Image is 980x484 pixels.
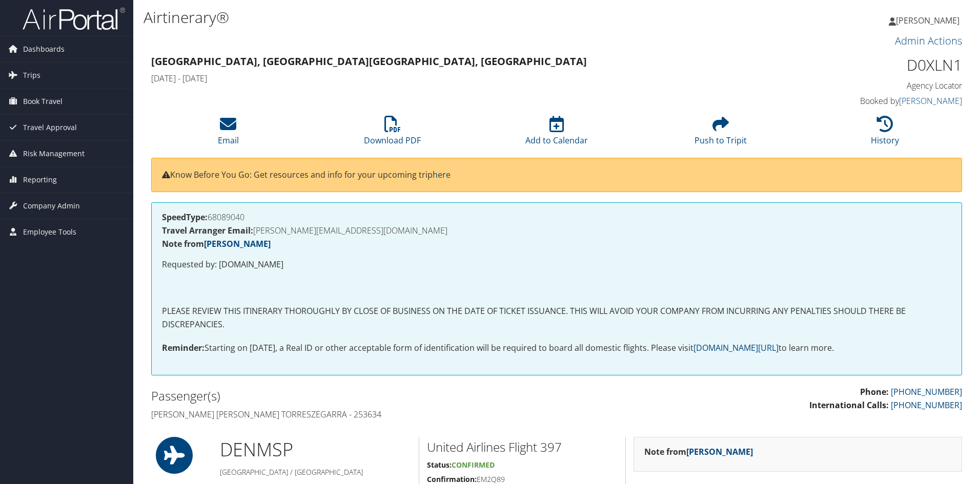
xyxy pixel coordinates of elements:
[427,438,618,456] h2: United Airlines Flight 397
[23,193,80,219] span: Company Admin
[162,238,271,249] strong: Note from
[144,7,695,28] h1: Airtinerary®
[23,141,85,166] span: Risk Management
[695,121,747,146] a: Push to Tripit
[151,54,587,68] strong: [GEOGRAPHIC_DATA], [GEOGRAPHIC_DATA] [GEOGRAPHIC_DATA], [GEOGRAPHIC_DATA]
[809,399,889,411] strong: International Calls:
[151,409,549,420] h4: [PERSON_NAME] [PERSON_NAME] Torreszegarra - 253634
[162,225,253,236] strong: Travel Arranger Email:
[871,121,899,146] a: History
[364,121,421,146] a: Download PDF
[218,121,239,146] a: Email
[860,386,889,397] strong: Phone:
[891,386,962,397] a: [PHONE_NUMBER]
[162,305,951,331] p: PLEASE REVIEW THIS ITINERARY THOROUGHLY BY CLOSE OF BUSINESS ON THE DATE OF TICKET ISSUANCE. THIS...
[162,258,951,271] p: Requested by: [DOMAIN_NAME]
[771,95,962,107] h4: Booked by
[220,467,411,477] h5: [GEOGRAPHIC_DATA] / [GEOGRAPHIC_DATA]
[686,446,753,457] a: [PERSON_NAME]
[162,169,951,182] p: Know Before You Go: Get resources and info for your upcoming trip
[899,95,962,107] a: [PERSON_NAME]
[151,387,549,405] h2: Passenger(s)
[162,342,951,355] p: Starting on [DATE], a Real ID or other acceptable form of identification will be required to boar...
[220,437,411,462] h1: DEN MSP
[162,212,208,223] strong: SpeedType:
[151,73,756,84] h4: [DATE] - [DATE]
[162,342,205,353] strong: Reminder:
[427,474,477,484] strong: Confirmation:
[896,15,959,26] span: [PERSON_NAME]
[889,5,970,36] a: [PERSON_NAME]
[162,213,951,221] h4: 68089040
[433,169,451,180] a: here
[693,342,779,353] a: [DOMAIN_NAME][URL]
[427,460,452,470] strong: Status:
[23,115,77,140] span: Travel Approval
[23,36,65,62] span: Dashboards
[644,446,753,457] strong: Note from
[23,7,125,31] img: airportal-logo.png
[204,238,271,249] a: [PERSON_NAME]
[23,167,57,193] span: Reporting
[771,54,962,76] h1: D0XLN1
[23,219,76,245] span: Employee Tools
[525,121,588,146] a: Add to Calendar
[162,226,951,235] h4: [PERSON_NAME][EMAIL_ADDRESS][DOMAIN_NAME]
[452,460,495,470] span: Confirmed
[895,34,962,48] a: Admin Actions
[23,89,63,114] span: Book Travel
[891,399,962,411] a: [PHONE_NUMBER]
[771,80,962,91] h4: Agency Locator
[23,62,40,88] span: Trips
